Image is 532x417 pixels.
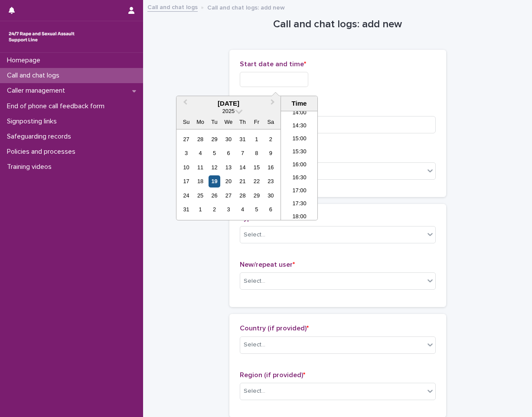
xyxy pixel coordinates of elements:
[3,56,47,65] p: Homepage
[244,340,265,349] div: Select...
[180,204,192,215] div: Choose Sunday, August 31st, 2025
[265,116,277,128] div: Sa
[3,133,78,141] p: Safeguarding records
[251,190,262,201] div: Choose Friday, August 29th, 2025
[194,175,206,187] div: Choose Monday, August 18th, 2025
[240,325,309,332] span: Country (if provided)
[180,175,192,187] div: Choose Sunday, August 17th, 2025
[281,185,318,198] li: 17:00
[251,175,262,187] div: Choose Friday, August 22nd, 2025
[251,204,262,215] div: Choose Friday, September 5th, 2025
[251,162,262,173] div: Choose Friday, August 15th, 2025
[3,117,64,126] p: Signposting links
[237,175,248,187] div: Choose Thursday, August 21st, 2025
[207,2,285,12] p: Call and chat logs: add new
[194,133,206,145] div: Choose Monday, July 28th, 2025
[244,277,265,286] div: Select...
[251,116,262,128] div: Fr
[265,133,277,145] div: Choose Saturday, August 2nd, 2025
[3,163,59,171] p: Training videos
[244,387,265,396] div: Select...
[237,133,248,145] div: Choose Thursday, July 31st, 2025
[281,107,318,120] li: 14:00
[209,116,220,128] div: Tu
[281,172,318,185] li: 16:30
[209,175,220,187] div: Choose Tuesday, August 19th, 2025
[209,162,220,173] div: Choose Tuesday, August 12th, 2025
[267,97,281,111] button: Next Month
[194,162,206,173] div: Choose Monday, August 11th, 2025
[194,204,206,215] div: Choose Monday, September 1st, 2025
[237,204,248,215] div: Choose Thursday, September 4th, 2025
[265,175,277,187] div: Choose Saturday, August 23rd, 2025
[176,100,281,107] div: [DATE]
[180,133,192,145] div: Choose Sunday, July 27th, 2025
[177,97,191,111] button: Previous Month
[222,190,234,201] div: Choose Wednesday, August 27th, 2025
[237,147,248,159] div: Choose Thursday, August 7th, 2025
[180,147,192,159] div: Choose Sunday, August 3rd, 2025
[194,116,206,128] div: Mo
[265,147,277,159] div: Choose Saturday, August 9th, 2025
[179,132,277,217] div: month 2025-08
[222,204,234,215] div: Choose Wednesday, September 3rd, 2025
[229,18,446,31] h1: Call and chat logs: add new
[244,230,265,239] div: Select...
[194,190,206,201] div: Choose Monday, August 25th, 2025
[281,133,318,146] li: 15:00
[222,147,234,159] div: Choose Wednesday, August 6th, 2025
[265,190,277,201] div: Choose Saturday, August 30th, 2025
[237,190,248,201] div: Choose Thursday, August 28th, 2025
[240,61,306,68] span: Start date and time
[222,175,234,187] div: Choose Wednesday, August 20th, 2025
[240,372,305,378] span: Region (if provided)
[180,190,192,201] div: Choose Sunday, August 24th, 2025
[265,204,277,215] div: Choose Saturday, September 6th, 2025
[3,102,111,110] p: End of phone call feedback form
[209,204,220,215] div: Choose Tuesday, September 2nd, 2025
[281,120,318,133] li: 14:30
[283,100,315,107] div: Time
[209,133,220,145] div: Choose Tuesday, July 29th, 2025
[251,133,262,145] div: Choose Friday, August 1st, 2025
[209,147,220,159] div: Choose Tuesday, August 5th, 2025
[3,71,66,80] p: Call and chat logs
[251,147,262,159] div: Choose Friday, August 8th, 2025
[222,133,234,145] div: Choose Wednesday, July 30th, 2025
[147,2,198,12] a: Call and chat logs
[180,162,192,173] div: Choose Sunday, August 10th, 2025
[194,147,206,159] div: Choose Monday, August 4th, 2025
[7,28,76,45] img: rhQMoQhaT3yELyF149Cw
[222,162,234,173] div: Choose Wednesday, August 13th, 2025
[222,116,234,128] div: We
[222,108,235,114] span: 2025
[281,198,318,211] li: 17:30
[237,162,248,173] div: Choose Thursday, August 14th, 2025
[3,87,72,95] p: Caller management
[281,211,318,224] li: 18:00
[180,116,192,128] div: Su
[209,190,220,201] div: Choose Tuesday, August 26th, 2025
[237,116,248,128] div: Th
[265,162,277,173] div: Choose Saturday, August 16th, 2025
[281,146,318,159] li: 15:30
[281,159,318,172] li: 16:00
[240,261,295,268] span: New/repeat user
[3,148,82,156] p: Policies and processes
